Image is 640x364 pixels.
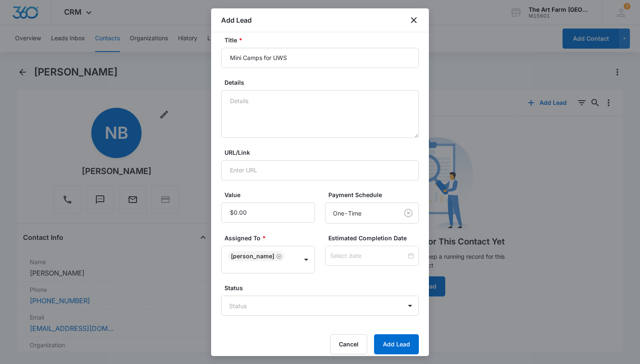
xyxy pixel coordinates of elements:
[221,48,419,68] input: Title
[225,78,422,87] label: Details
[225,234,318,242] label: Assigned To
[225,190,318,199] label: Value
[221,15,252,25] h1: Add Lead
[374,334,419,354] button: Add Lead
[221,160,419,180] input: Enter URL
[328,190,422,199] label: Payment Schedule
[225,283,422,292] label: Status
[225,36,422,44] label: Title
[402,206,415,220] button: Clear
[328,234,422,242] label: Estimated Completion Date
[409,15,419,25] button: close
[225,148,422,157] label: URL/Link
[221,203,315,223] input: Value
[330,251,406,260] input: Select date
[231,253,274,259] div: [PERSON_NAME]
[330,334,367,354] button: Cancel
[274,253,282,259] div: Remove Erin Hamilton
